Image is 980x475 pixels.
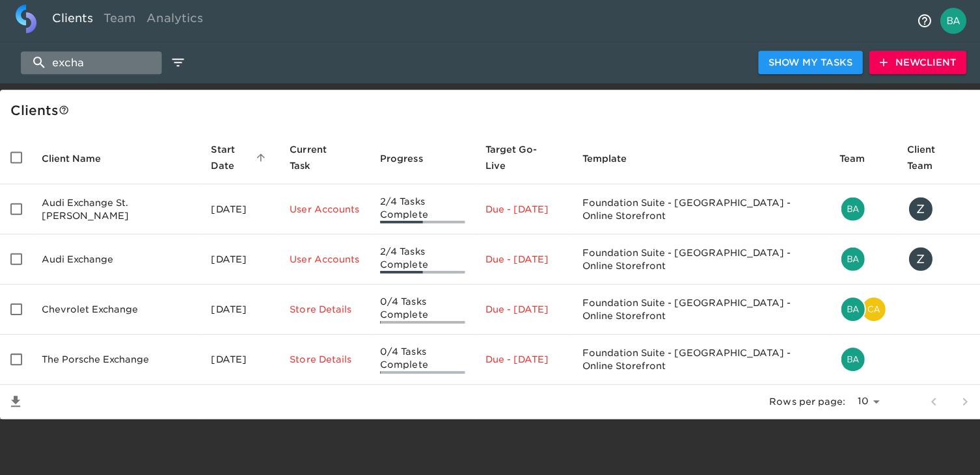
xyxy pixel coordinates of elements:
[849,391,882,411] select: rows per page
[839,197,863,220] img: bailey.rubin@cdk.com
[838,246,885,272] div: bailey.rubin@cdk.com
[290,142,342,173] span: This is the next Task in this Hub that should be completed
[290,302,359,315] p: Store Details
[211,142,269,173] span: Start Date
[200,184,279,234] td: [DATE]
[767,55,851,71] span: Show My Tasks
[31,284,200,334] td: Chevrolet Exchange
[571,234,828,284] td: Foundation Suite - [GEOGRAPHIC_DATA] - Online Storefront
[47,5,98,36] a: Clients
[290,252,359,265] p: User Accounts
[838,346,885,372] div: bailey.rubin@cdk.com
[98,5,141,36] a: Team
[31,234,200,284] td: Audi Exchange
[31,334,200,384] td: The Porsche Exchange
[10,100,975,121] div: Client s
[878,55,954,71] span: New Client
[485,202,560,215] p: Due - [DATE]
[485,142,560,173] span: Target Go-Live
[907,5,938,36] button: notifications
[768,394,843,407] p: Rows per page:
[485,142,543,173] span: Calculated based on the start date and the duration of all Tasks contained in this Hub.
[860,297,884,320] img: catherine.manisharaj@cdk.com
[369,234,474,284] td: 2/4 Tasks Complete
[581,150,642,166] span: Template
[200,284,279,334] td: [DATE]
[485,352,560,365] p: Due - [DATE]
[485,302,560,315] p: Due - [DATE]
[21,51,161,74] input: search
[485,252,560,265] p: Due - [DATE]
[31,184,200,234] td: Audi Exchange St. [PERSON_NAME]
[369,284,474,334] td: 0/4 Tasks Complete
[571,334,828,384] td: Foundation Suite - [GEOGRAPHIC_DATA] - Online Storefront
[167,51,189,73] button: edit
[906,142,970,173] span: Client Team
[141,5,208,36] a: Analytics
[839,297,863,320] img: bailey.rubin@cdk.com
[838,196,885,222] div: bailey.rubin@cdk.com
[369,184,474,234] td: 2/4 Tasks Complete
[16,5,36,33] img: logo
[200,234,279,284] td: [DATE]
[838,150,880,166] span: Team
[906,246,970,272] div: Zachary@audikirkwood.com
[938,8,964,34] img: Profile
[200,334,279,384] td: [DATE]
[571,184,828,234] td: Foundation Suite - [GEOGRAPHIC_DATA] - Online Storefront
[290,352,359,365] p: Store Details
[839,247,863,270] img: bailey.rubin@cdk.com
[571,284,828,334] td: Foundation Suite - [GEOGRAPHIC_DATA] - Online Storefront
[290,142,359,173] span: Current Task
[906,246,932,272] div: Z
[290,202,359,215] p: User Accounts
[906,196,932,222] div: Z
[839,347,863,370] img: bailey.rubin@cdk.com
[369,334,474,384] td: 0/4 Tasks Complete
[379,150,439,166] span: Progress
[838,296,885,322] div: bailey.rubin@cdk.com, catherine.manisharaj@cdk.com
[906,196,970,222] div: Zachary@audikirkwood.com
[757,51,861,75] button: Show My Tasks
[42,150,118,166] span: Client Name
[867,51,964,75] button: NewClient
[59,105,69,115] svg: This is a list of all of your clients and clients shared with you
